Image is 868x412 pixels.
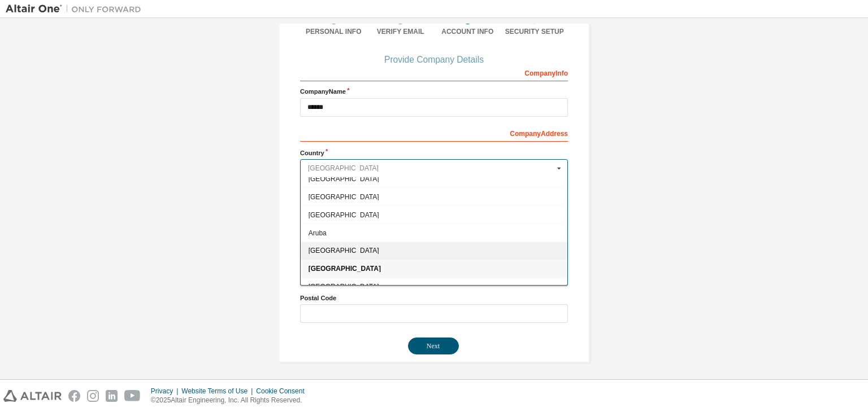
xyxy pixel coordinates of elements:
[300,63,568,81] div: Company Info
[309,194,560,200] span: [GEOGRAPHIC_DATA]
[3,390,62,402] img: altair_logo.svg
[256,387,311,396] div: Cookie Consent
[367,27,435,36] div: Verify Email
[87,390,99,402] img: instagram.svg
[309,283,560,290] span: [GEOGRAPHIC_DATA]
[106,390,118,402] img: linkedin.svg
[68,390,80,402] img: facebook.svg
[408,338,459,354] button: Next
[309,229,560,236] span: Aruba
[434,27,501,36] div: Account Info
[309,247,560,254] span: [GEOGRAPHIC_DATA]
[309,176,560,182] span: [GEOGRAPHIC_DATA]
[124,390,141,402] img: youtube.svg
[151,387,181,396] div: Privacy
[181,387,256,396] div: Website Terms of Use
[300,148,568,157] label: Country
[300,293,568,303] label: Postal Code
[151,396,311,405] p: © 2025 Altair Engineering, Inc. All Rights Reserved.
[309,265,560,272] span: [GEOGRAPHIC_DATA]
[6,3,147,15] img: Altair One
[309,212,560,218] span: [GEOGRAPHIC_DATA]
[300,124,568,142] div: Company Address
[300,56,568,63] div: Provide Company Details
[300,87,568,96] label: Company Name
[300,27,367,36] div: Personal Info
[501,27,568,36] div: Security Setup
